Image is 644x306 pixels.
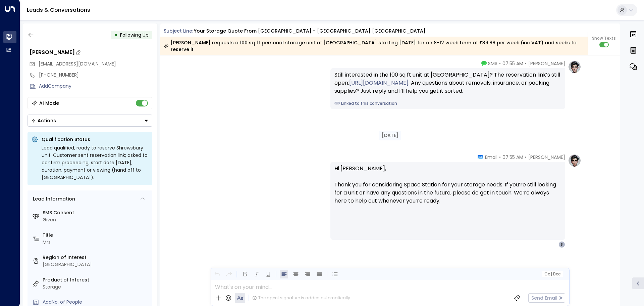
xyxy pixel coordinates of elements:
span: siobhangrainger6@gmail.com [39,60,116,68]
span: | [551,272,552,276]
div: Mrs [43,239,150,246]
span: [PERSON_NAME] [528,154,565,161]
span: • [499,60,501,67]
div: [PERSON_NAME] [30,48,152,56]
button: Cc|Bcc [541,271,563,277]
p: Hi [PERSON_NAME], Thank you for considering Space Station for your storage needs. If you’re still... [334,165,561,213]
span: [EMAIL_ADDRESS][DOMAIN_NAME] [39,60,116,67]
label: Region of Interest [43,254,150,261]
div: Actions [31,118,56,124]
div: Lead qualified, ready to reserve Shrewsbury unit. Customer sent reservation link; asked to confir... [42,144,148,181]
div: The agent signature is added automatically [252,295,350,301]
span: Following Up [120,32,149,38]
span: Email [485,154,497,161]
label: Title [43,232,150,239]
div: AddNo. of People [43,299,150,306]
div: Button group with a nested menu [28,115,152,127]
label: Product of Interest [43,276,150,283]
div: S [558,241,565,248]
div: Lead Information [31,195,75,203]
a: [URL][DOMAIN_NAME] [349,79,409,87]
div: • [114,29,118,41]
span: Cc Bcc [544,272,560,276]
div: Your storage quote from [GEOGRAPHIC_DATA] - [GEOGRAPHIC_DATA] [GEOGRAPHIC_DATA] [194,28,426,35]
span: [PERSON_NAME] [528,60,565,67]
span: Subject Line: [164,28,193,34]
span: • [525,60,527,67]
button: Actions [28,115,152,127]
span: 07:55 AM [502,154,523,161]
div: AI Mode [39,100,59,106]
a: Linked to this conversation [334,100,561,106]
a: Leads & Conversations [27,6,90,14]
div: AddCompany [39,83,152,90]
div: Storage [43,283,150,291]
div: [PHONE_NUMBER] [39,72,152,79]
span: SMS [488,60,497,67]
p: Qualification Status [42,136,148,143]
img: profile-logo.png [568,60,581,74]
span: • [525,154,527,161]
div: [PERSON_NAME] requests a 100 sq ft personal storage unit at [GEOGRAPHIC_DATA] starting [DATE] for... [164,39,584,53]
div: [DATE] [379,131,401,140]
label: SMS Consent [43,209,150,216]
button: Undo [213,270,221,278]
span: 07:55 AM [502,60,523,67]
div: [GEOGRAPHIC_DATA] [43,261,150,268]
div: Still interested in the 100 sq ft unit at [GEOGRAPHIC_DATA]? The reservation link’s still open: .... [334,71,561,95]
div: Given [43,216,150,223]
button: Redo [225,270,233,278]
span: • [499,154,501,161]
span: Show Texts [592,35,616,41]
img: profile-logo.png [568,154,581,167]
